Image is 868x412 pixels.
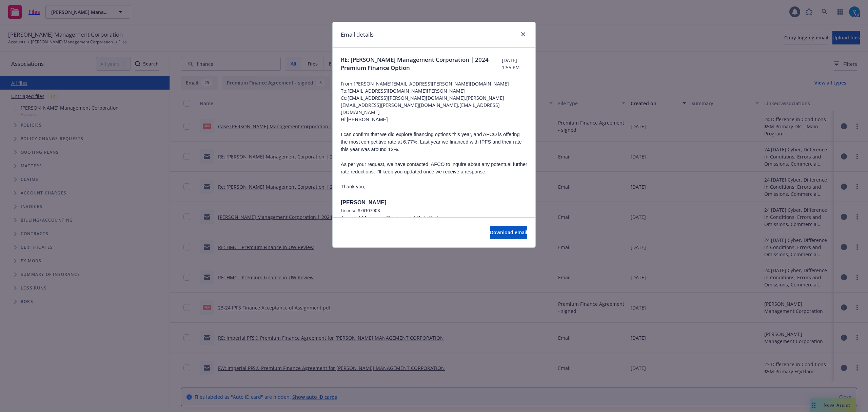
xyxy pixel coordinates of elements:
[341,208,380,213] span: License # 0G07903
[341,87,527,94] span: To: [EMAIL_ADDRESS][DOMAIN_NAME][PERSON_NAME]
[341,161,527,175] p: As per your request, we have contacted AFCO to inquire about any potentual further rate reduction...
[341,131,527,153] p: I can confirm that we did explore financing options this year, and AFCO is offering the most comp...
[490,229,527,236] span: Download email
[341,94,527,116] span: Cc: [EMAIL_ADDRESS][PERSON_NAME][DOMAIN_NAME],[PERSON_NAME][EMAIL_ADDRESS][PERSON_NAME][DOMAIN_NA...
[341,80,527,87] span: From: [PERSON_NAME][EMAIL_ADDRESS][PERSON_NAME][DOMAIN_NAME]
[341,116,527,123] p: Hi [PERSON_NAME]
[341,183,527,190] p: Thank you,
[341,56,502,72] span: RE: [PERSON_NAME] Management Corporation | 2024 Premium Finance Option
[519,30,527,38] a: close
[341,200,386,205] span: [PERSON_NAME]
[502,57,527,71] span: [DATE] 1:55 PM
[490,226,527,239] button: Download email
[341,30,374,39] h1: Email details
[341,215,438,221] span: Account Manager, Commercial Risk Unit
